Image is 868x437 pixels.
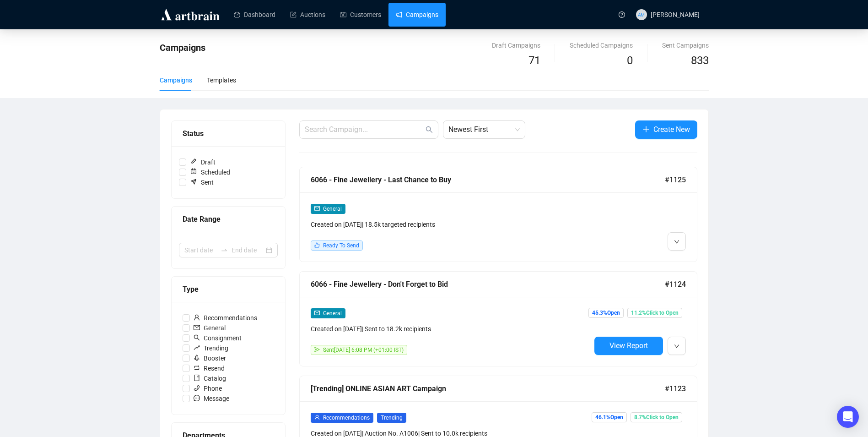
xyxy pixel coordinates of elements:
div: Campaigns [160,75,192,85]
span: 46.1% Open [592,412,627,422]
span: mail [314,206,320,211]
div: Sent Campaigns [662,40,709,50]
span: Resend [190,363,228,373]
div: [Trending] ONLINE ASIAN ART Campaign [311,383,665,394]
span: Booster [190,353,230,363]
span: message [194,395,200,401]
span: #1125 [665,174,686,186]
span: 45.3% Open [588,308,624,318]
span: #1123 [665,383,686,394]
span: [PERSON_NAME] [651,11,700,18]
span: down [674,344,679,349]
button: Create New [635,120,697,139]
a: Customers [340,3,381,27]
div: Created on [DATE] | 18.5k targeted recipients [311,219,591,229]
span: Scheduled [186,167,234,177]
span: Sent [DATE] 6:08 PM (+01:00 IST) [323,347,404,353]
span: like [314,242,320,248]
span: #1124 [665,279,686,290]
span: General [323,310,342,317]
span: 8.7% Click to Open [631,412,682,422]
div: Scheduled Campaigns [570,40,633,50]
span: search [426,126,433,133]
span: View Report [609,341,648,350]
a: Campaigns [396,3,438,27]
input: End date [232,245,264,255]
input: Start date [184,245,217,255]
div: 6066 - Fine Jewellery - Last Chance to Buy [311,174,665,186]
span: 11.2% Click to Open [627,308,682,318]
span: Newest First [448,121,520,138]
span: 71 [528,54,540,67]
span: to [221,246,228,254]
span: General [190,323,229,333]
span: Trending [377,413,406,423]
span: send [314,347,320,352]
span: Recommendations [190,313,261,323]
span: Trending [190,343,232,353]
div: 6066 - Fine Jewellery - Don't Forget to Bid [311,279,665,290]
span: swap-right [221,246,228,254]
span: Create New [653,124,690,135]
div: Type [183,284,274,295]
span: down [674,239,679,245]
div: Draft Campaigns [492,40,540,50]
span: AM [638,11,645,18]
div: Open Intercom Messenger [837,406,859,428]
a: Auctions [290,3,325,27]
span: rocket [194,355,200,361]
div: Templates [207,75,236,85]
input: Search Campaign... [305,124,424,135]
a: 6066 - Fine Jewellery - Last Chance to Buy#1125mailGeneralCreated on [DATE]| 18.5k targeted recip... [299,167,697,262]
span: question-circle [619,11,625,18]
span: Message [190,393,233,404]
span: mail [194,324,200,331]
span: plus [642,126,650,133]
span: user [194,314,200,321]
span: search [194,334,200,341]
span: Campaigns [160,42,205,53]
a: 6066 - Fine Jewellery - Don't Forget to Bid#1124mailGeneralCreated on [DATE]| Sent to 18.2k recip... [299,271,697,366]
div: Date Range [183,213,274,225]
span: Recommendations [323,415,370,421]
div: Status [183,128,274,139]
span: phone [194,385,200,391]
img: logo [160,7,221,22]
a: Dashboard [234,3,275,27]
span: 833 [691,54,709,67]
span: user [314,415,320,420]
span: 0 [627,54,633,67]
span: Ready To Send [323,242,359,249]
span: book [194,375,200,381]
span: mail [314,310,320,316]
span: retweet [194,365,200,371]
span: General [323,206,342,212]
span: Phone [190,383,226,393]
span: Catalog [190,373,230,383]
span: rise [194,344,200,351]
span: Consignment [190,333,245,343]
div: Created on [DATE] | Sent to 18.2k recipients [311,324,591,334]
span: Draft [186,157,219,167]
span: Sent [186,177,217,187]
button: View Report [594,337,663,355]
